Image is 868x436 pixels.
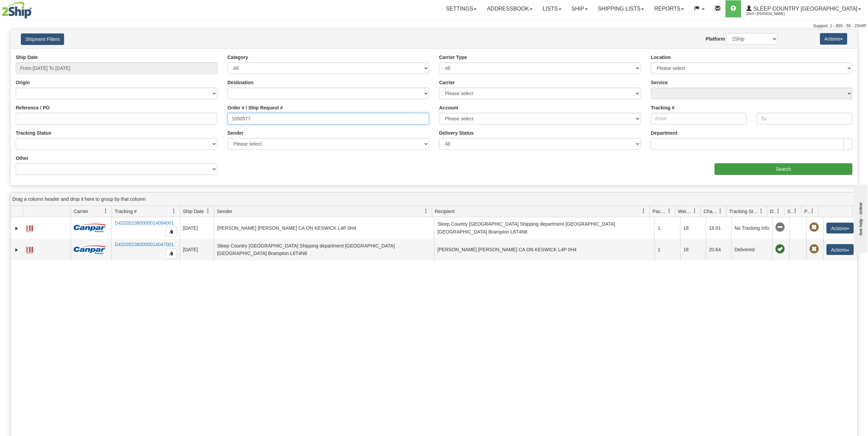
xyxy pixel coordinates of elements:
[13,246,20,253] a: Expand
[652,208,667,215] span: Packages
[5,6,63,11] div: live help - online
[16,54,38,61] label: Ship Date
[741,0,866,17] a: Sleep Country [GEOGRAPHIC_DATA] 2044 / [PERSON_NAME]
[680,239,706,261] td: 18
[538,0,566,17] a: Lists
[180,239,214,261] td: [DATE]
[227,79,253,86] label: Destination
[638,205,649,217] a: Recipient filter column settings
[731,239,772,261] td: Delivered
[439,130,474,136] label: Delivery Status
[434,239,654,261] td: [PERSON_NAME] [PERSON_NAME] CA ON KESWICK L4P 0H4
[180,217,214,239] td: [DATE]
[26,244,33,255] a: Label
[434,217,654,239] td: Sleep Country [GEOGRAPHIC_DATA] Shipping department [GEOGRAPHIC_DATA] [GEOGRAPHIC_DATA] Brampton ...
[775,244,785,254] span: On time
[217,208,232,215] span: Sender
[770,208,776,215] span: Delivery Status
[752,6,857,12] span: Sleep Country [GEOGRAPHIC_DATA]
[790,205,801,217] a: Shipment Issues filter column settings
[680,217,706,239] td: 18
[115,208,137,215] span: Tracking #
[439,54,467,61] label: Carrier Type
[826,244,854,255] button: Actions
[11,193,857,206] div: grid grouping header
[13,225,20,232] a: Expand
[567,0,593,17] a: Ship
[74,208,88,215] span: Carrier
[706,217,731,239] td: 18.91
[74,224,106,232] img: 14 - Canpar
[439,104,458,111] label: Account
[214,217,434,239] td: [PERSON_NAME] [PERSON_NAME] CA ON KESWICK L4P 0H4
[165,249,177,259] button: Copy to clipboard
[729,208,759,215] span: Tracking Status
[593,0,649,17] a: Shipping lists
[649,0,689,17] a: Reports
[706,239,731,261] td: 20.64
[183,208,204,215] span: Ship Date
[115,242,174,247] a: D420352380000014047001
[16,104,50,111] label: Reference / PO
[807,205,818,217] a: Pickup Status filter column settings
[115,220,174,226] a: D420352380000014094001
[420,205,432,217] a: Sender filter column settings
[441,0,482,17] a: Settings
[787,208,793,215] span: Shipment Issues
[678,208,692,215] span: Weight
[651,113,746,124] input: From
[809,244,819,254] span: Pickup Not Assigned
[809,223,819,232] span: Pickup Not Assigned
[214,239,434,261] td: Sleep Country [GEOGRAPHIC_DATA] Shipping department [GEOGRAPHIC_DATA] [GEOGRAPHIC_DATA] Brampton ...
[2,23,866,29] div: Support: 1 - 855 - 55 - 2SHIP
[651,104,674,111] label: Tracking #
[706,35,725,42] label: Platform
[757,113,852,124] input: To
[100,205,112,217] a: Carrier filter column settings
[482,0,538,17] a: Addressbook
[165,227,177,237] button: Copy to clipboard
[435,208,455,215] span: Recipient
[663,205,675,217] a: Packages filter column settings
[654,239,680,261] td: 1
[26,222,33,233] a: Label
[227,104,283,111] label: Order # / Ship Request #
[715,163,852,175] input: Search
[227,130,244,136] label: Sender
[804,208,810,215] span: Pickup Status
[74,245,106,254] img: 14 - Canpar
[775,223,785,232] span: No Tracking Info
[820,33,847,45] button: Actions
[773,205,784,217] a: Delivery Status filter column settings
[654,217,680,239] td: 1
[704,208,718,215] span: Charge
[826,223,854,234] button: Actions
[689,205,701,217] a: Weight filter column settings
[16,130,51,136] label: Tracking Status
[651,79,668,86] label: Service
[651,54,671,61] label: Location
[755,205,767,217] a: Tracking Status filter column settings
[715,205,726,217] a: Charge filter column settings
[16,155,28,162] label: Other
[168,205,180,217] a: Tracking # filter column settings
[202,205,214,217] a: Ship Date filter column settings
[16,79,30,86] label: Origin
[852,183,867,253] iframe: chat widget
[227,54,248,61] label: Category
[651,130,677,136] label: Department
[21,33,64,45] button: Shipment Filters
[439,79,455,86] label: Carrier
[731,217,772,239] td: No Tracking Info
[746,11,797,17] span: 2044 / [PERSON_NAME]
[2,2,32,19] img: logo2044.jpg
